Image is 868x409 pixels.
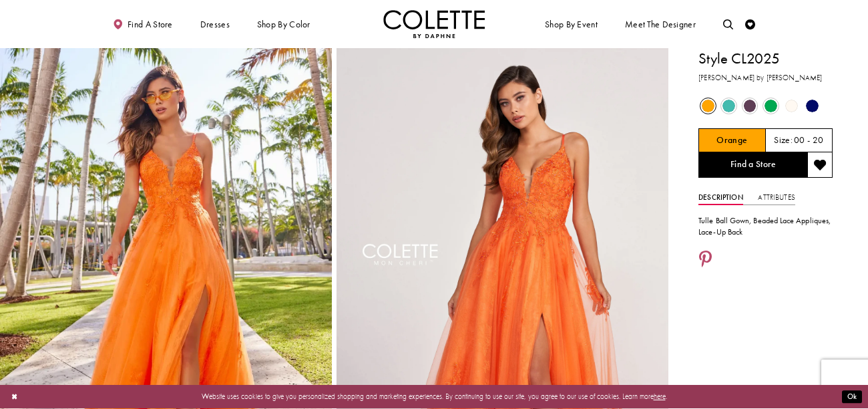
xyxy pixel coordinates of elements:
[698,72,833,84] h3: [PERSON_NAME] by [PERSON_NAME]
[698,190,743,205] a: Description
[383,10,485,38] img: Colette by Daphne
[200,19,230,29] span: Dresses
[698,251,712,270] a: Share using Pinterest - Opens in new tab
[542,10,600,38] span: Shop By Event
[698,96,718,116] div: Orange
[128,19,173,29] span: Find a store
[698,152,807,178] a: Find a Store
[73,390,795,404] p: Website uses cookies to give you personalized shopping and marketing experiences. By continuing t...
[383,10,485,38] a: Visit Home Page
[257,19,310,29] span: Shop by color
[782,96,801,116] div: Diamond White
[842,391,862,404] button: Submit Dialog
[698,96,833,116] div: Product color controls state depends on size chosen
[698,48,833,70] h1: Style CL2025
[654,392,666,402] a: here
[254,10,312,38] span: Shop by color
[622,10,698,38] a: Meet the designer
[545,19,598,29] span: Shop By Event
[803,96,822,116] div: Sapphire
[761,96,781,116] div: Emerald
[110,10,175,38] a: Find a store
[625,19,696,29] span: Meet the designer
[6,388,23,406] button: Close Dialog
[758,190,795,205] a: Attributes
[716,136,747,146] h5: Chosen color
[807,152,833,178] button: Add to wishlist
[720,10,736,38] a: Toggle search
[742,10,758,38] a: Check Wishlist
[774,135,792,146] span: Size:
[198,10,232,38] span: Dresses
[719,96,738,116] div: Turquoise
[794,136,823,146] h5: 00 - 20
[740,96,760,116] div: Plum
[698,215,833,237] div: Tulle Ball Gown, Beaded Lace Appliques, Lace-Up Back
